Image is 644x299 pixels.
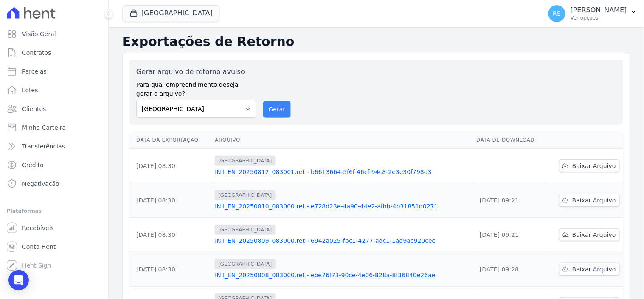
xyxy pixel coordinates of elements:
a: Baixar Arquivo [559,263,620,276]
span: Visão Geral [22,30,56,38]
th: Data da Exportação [129,131,211,149]
td: [DATE] 08:30 [129,183,211,218]
td: [DATE] 08:30 [129,252,211,287]
span: Lotes [22,86,38,94]
th: Arquivo [211,131,473,149]
a: Crédito [3,157,105,174]
div: Open Intercom Messenger [8,270,29,290]
a: INII_EN_20250812_083001.ret - b6613664-5f6f-46cf-94c8-2e3e30f798d3 [215,168,470,176]
p: [PERSON_NAME] [571,6,627,14]
div: Plataformas [7,206,101,216]
th: Data de Download [473,131,547,149]
a: Recebíveis [3,219,105,236]
span: RS [553,11,561,17]
span: Baixar Arquivo [572,231,616,239]
a: INII_EN_20250810_083000.ret - e728d23e-4a90-44e2-afbb-4b31851d0271 [215,202,470,211]
span: Recebíveis [22,224,54,232]
span: Baixar Arquivo [572,196,616,205]
a: Visão Geral [3,26,105,43]
span: Clientes [22,105,46,113]
td: [DATE] 08:30 [129,218,211,252]
a: Parcelas [3,63,105,80]
td: [DATE] 08:30 [129,149,211,183]
span: Transferências [22,142,65,151]
p: Ver opções [571,14,627,21]
a: Contratos [3,44,105,61]
button: [GEOGRAPHIC_DATA] [122,5,220,21]
span: Conta Hent [22,242,56,251]
button: RS [PERSON_NAME] Ver opções [542,2,644,26]
span: Contratos [22,48,51,57]
a: Conta Hent [3,238,105,255]
span: Parcelas [22,67,47,76]
span: [GEOGRAPHIC_DATA] [215,190,275,200]
span: Crédito [22,161,44,169]
h2: Exportações de Retorno [122,34,630,49]
span: [GEOGRAPHIC_DATA] [215,156,275,166]
a: Clientes [3,100,105,117]
a: Minha Carteira [3,119,105,136]
span: Baixar Arquivo [572,162,616,170]
a: INII_EN_20250809_083000.ret - 6942a025-fbc1-4277-adc1-1ad9ac920cec [215,236,470,245]
label: Gerar arquivo de retorno avulso [136,67,256,77]
td: [DATE] 09:21 [473,183,547,218]
a: Baixar Arquivo [559,194,620,207]
span: Baixar Arquivo [572,265,616,273]
a: Baixar Arquivo [559,159,620,172]
span: Negativação [22,179,59,188]
a: INII_EN_20250808_083000.ret - ebe76f73-90ce-4e06-828a-8f36840e26ae [215,271,470,279]
a: Baixar Arquivo [559,228,620,241]
button: Gerar [263,101,291,118]
span: Minha Carteira [22,123,66,132]
td: [DATE] 09:28 [473,252,547,287]
span: [GEOGRAPHIC_DATA] [215,225,275,235]
a: Negativação [3,175,105,192]
td: [DATE] 09:21 [473,218,547,252]
a: Lotes [3,82,105,99]
a: Transferências [3,138,105,155]
label: Para qual empreendimento deseja gerar o arquivo? [136,77,256,98]
span: [GEOGRAPHIC_DATA] [215,259,275,269]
